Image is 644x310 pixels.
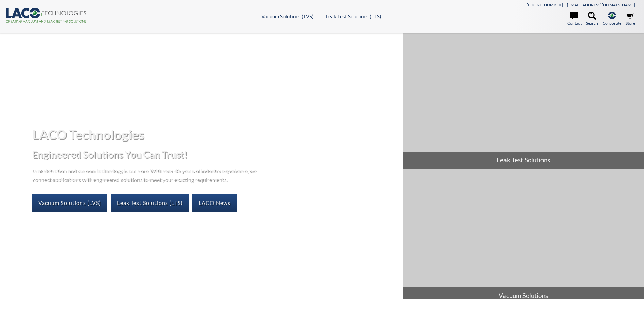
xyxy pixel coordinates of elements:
[527,2,563,7] a: [PHONE_NUMBER]
[603,20,621,26] span: Corporate
[403,169,644,304] a: Vacuum Solutions
[567,2,635,7] a: [EMAIL_ADDRESS][DOMAIN_NAME]
[111,194,189,211] a: Leak Test Solutions (LTS)
[626,12,635,26] a: Store
[32,126,397,143] h1: LACO Technologies
[403,287,644,304] span: Vacuum Solutions
[32,194,107,211] a: Vacuum Solutions (LVS)
[32,148,397,161] h2: Engineered Solutions You Can Trust!
[403,152,644,169] span: Leak Test Solutions
[326,13,381,19] a: Leak Test Solutions (LTS)
[586,12,598,26] a: Search
[403,33,644,169] a: Leak Test Solutions
[261,13,314,19] a: Vacuum Solutions (LVS)
[567,12,582,26] a: Contact
[32,166,260,183] p: Leak detection and vacuum technology is our core. With over 45 years of industry experience, we c...
[192,194,237,211] a: LACO News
